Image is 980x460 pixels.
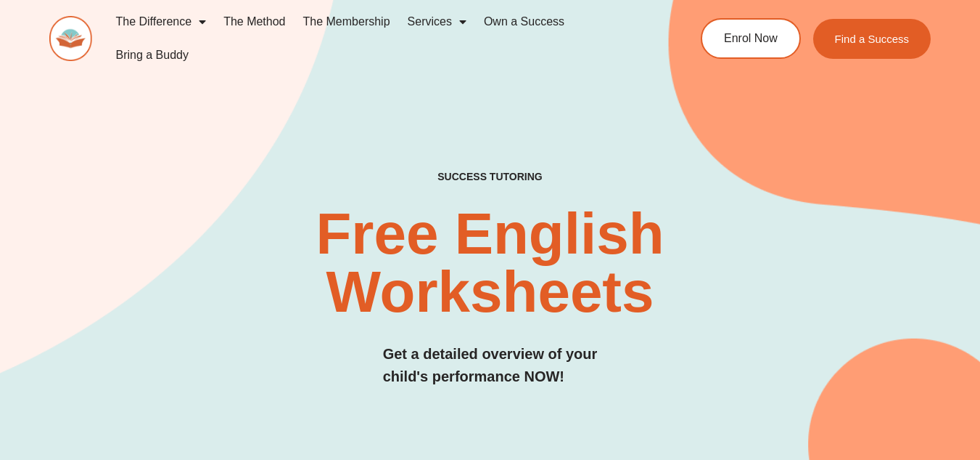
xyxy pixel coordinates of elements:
[215,5,294,39] a: The Method
[813,19,931,59] a: Find a Success
[199,205,781,321] h2: Free English Worksheets​
[399,5,475,39] a: Services
[107,5,650,72] nav: Menu
[295,5,399,39] a: The Membership
[475,5,573,39] a: Own a Success
[835,33,910,44] span: Find a Success
[383,343,598,388] h3: Get a detailed overview of your child's performance NOW!
[724,33,778,44] span: Enrol Now
[360,171,621,183] h4: SUCCESS TUTORING​
[701,18,801,59] a: Enrol Now
[107,5,215,39] a: The Difference
[107,39,197,72] a: Bring a Buddy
